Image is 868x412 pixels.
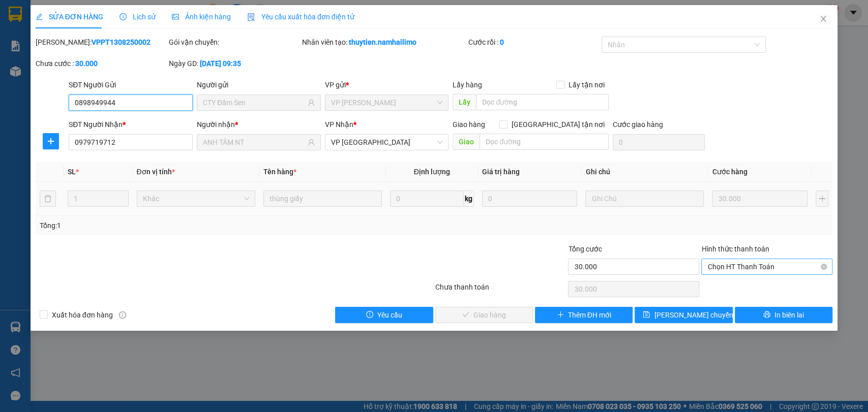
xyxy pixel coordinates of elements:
[40,191,56,207] button: delete
[482,191,578,207] input: 0
[5,5,41,41] img: logo.jpg
[335,307,433,323] button: exclamation-circleYêu cầu
[197,79,321,90] div: Người gửi
[69,79,193,90] div: SĐT Người Gửi
[535,307,633,323] button: plusThêm ĐH mới
[331,95,443,110] span: VP Phan Thiết
[308,99,315,106] span: user
[366,311,373,319] span: exclamation-circle
[712,168,747,176] span: Cước hàng
[453,120,485,129] span: Giao hàng
[119,311,126,319] span: info-circle
[48,309,117,321] span: Xuất hóa đơn hàng
[613,134,705,150] input: Cước giao hàng
[821,264,827,270] span: close-circle
[707,259,826,274] span: Chọn HT Thanh Toán
[453,94,476,110] span: Lấy
[172,13,179,20] span: picture
[5,55,70,88] li: VP VP [GEOGRAPHIC_DATA]
[172,13,231,21] span: Ảnh kiện hàng
[735,307,832,323] button: printerIn biên lai
[377,309,402,321] span: Yêu cầu
[92,38,151,46] b: VPPT1308250002
[302,37,466,48] div: Nhân viên tạo:
[40,220,336,231] div: Tổng: 1
[137,168,175,176] span: Đơn vị tính
[500,38,504,46] b: 0
[585,191,704,207] input: Ghi Chú
[75,59,98,68] b: 30.000
[774,309,804,321] span: In biên lai
[557,311,564,319] span: plus
[36,13,103,21] span: SỬA ĐƠN HÀNG
[701,245,769,253] label: Hình thức thanh toán
[197,119,321,130] div: Người nhận
[247,13,255,21] img: icon
[308,139,315,146] span: user
[36,58,167,69] div: Chưa cước :
[36,13,43,20] span: edit
[331,135,443,150] span: VP Nha Trang
[635,307,732,323] button: save[PERSON_NAME] chuyển hoàn
[480,134,609,150] input: Dọc đường
[712,191,807,207] input: 0
[464,191,474,207] span: kg
[816,191,828,207] button: plus
[581,162,708,182] th: Ghi chú
[507,119,609,130] span: [GEOGRAPHIC_DATA] tận nơi
[43,133,59,149] button: plus
[5,5,147,43] li: Nam Hải Limousine
[564,79,609,90] span: Lấy tận nơi
[200,59,241,68] b: [DATE] 09:35
[482,168,520,176] span: Giá trị hàng
[247,13,354,21] span: Yêu cầu xuất hóa đơn điện tử
[263,168,296,176] span: Tên hàng
[476,94,609,110] input: Dọc đường
[263,191,382,207] input: VD: Bàn, Ghế
[43,137,58,145] span: plus
[169,37,300,48] div: Gói vận chuyển:
[654,309,751,321] span: [PERSON_NAME] chuyển hoàn
[453,134,480,150] span: Giao
[819,15,827,23] span: close
[468,37,600,48] div: Cước rồi :
[568,309,611,321] span: Thêm ĐH mới
[414,168,450,176] span: Định lượng
[809,5,837,34] button: Close
[325,79,449,90] div: VP gửi
[453,81,482,89] span: Lấy hàng
[349,38,416,46] b: thuytien.namhailimo
[763,311,770,319] span: printer
[643,311,650,319] span: save
[68,168,76,176] span: SL
[434,281,567,299] div: Chưa thanh toán
[143,191,249,206] span: Khác
[36,37,167,48] div: [PERSON_NAME]:
[613,120,663,129] label: Cước giao hàng
[119,13,156,21] span: Lịch sử
[203,137,306,148] input: Tên người nhận
[325,120,353,129] span: VP Nhận
[169,58,300,69] div: Ngày GD:
[69,119,193,130] div: SĐT Người Nhận
[70,55,135,77] li: VP VP [PERSON_NAME]
[568,245,602,253] span: Tổng cước
[203,97,306,108] input: Tên người gửi
[119,13,127,20] span: clock-circle
[435,307,533,323] button: checkGiao hàng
